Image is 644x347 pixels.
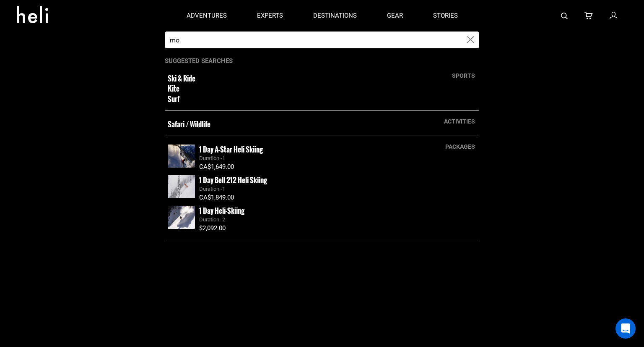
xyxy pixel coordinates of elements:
span: CA$1,849.00 [199,194,234,201]
div: sports [448,71,479,80]
div: Duration - [199,185,476,193]
div: Duration - [199,155,476,163]
small: 1 Day Bell 212 Heli Skiing [199,175,267,185]
p: destinations [313,11,357,20]
span: $2,092.00 [199,224,226,232]
small: Surf [168,94,415,104]
span: 2 [222,216,225,223]
small: 1 Day Heli-Skiing [199,205,244,216]
p: Suggested Searches [165,57,479,66]
small: Kite [168,84,415,94]
img: images [168,145,195,168]
small: 1 Day A-Star Heli Skiing [199,144,263,155]
span: CA$1,649.00 [199,163,234,171]
input: Search by Sport, Trip or Operator [165,32,462,48]
div: packages [441,142,479,151]
div: activities [440,117,479,126]
p: adventures [187,11,227,20]
div: Duration - [199,216,476,224]
small: Ski & Ride [168,74,415,84]
img: images [168,206,195,229]
span: 1 [222,155,225,161]
small: Safari / Wildlife [168,119,415,129]
img: images [168,175,195,198]
div: Open Intercom Messenger [615,318,636,339]
span: 1 [222,186,225,192]
p: experts [257,11,283,20]
img: search-bar-icon.svg [561,13,568,19]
